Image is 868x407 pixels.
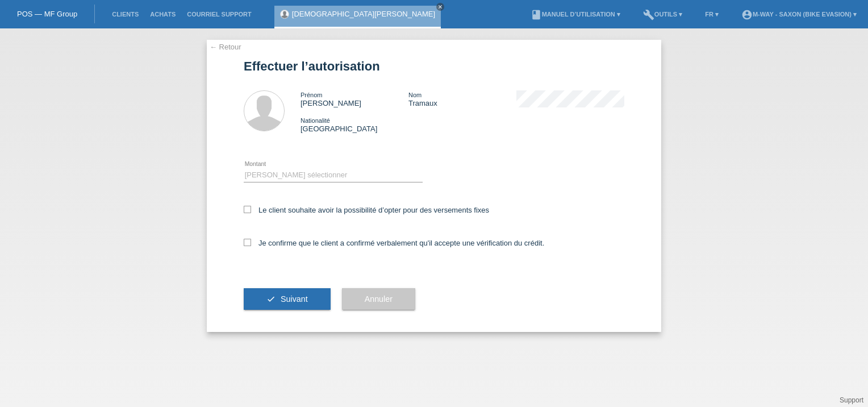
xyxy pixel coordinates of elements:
button: Annuler [342,288,415,310]
a: FR ▾ [699,11,724,18]
i: book [531,9,542,20]
a: [DEMOGRAPHIC_DATA][PERSON_NAME] [292,10,435,18]
div: [GEOGRAPHIC_DATA] [301,116,408,133]
span: Nationalité [301,117,330,124]
a: buildOutils ▾ [637,11,688,18]
a: Support [840,396,863,404]
a: bookManuel d’utilisation ▾ [525,11,626,18]
div: Tramaux [408,90,516,107]
a: ← Retour [210,43,241,51]
i: check [266,294,276,304]
button: check Suivant [244,288,331,310]
span: Suivant [281,294,308,304]
span: Annuler [365,294,393,304]
a: Clients [106,11,144,18]
i: close [437,4,443,10]
i: account_circle [741,9,753,20]
a: Courriel Support [181,11,257,18]
span: Nom [408,92,422,98]
label: Je confirme que le client a confirmé verbalement qu'il accepte une vérification du crédit. [244,239,544,247]
a: Achats [144,11,181,18]
label: Le client souhaite avoir la possibilité d’opter pour des versements fixes [244,206,489,214]
a: POS — MF Group [17,10,77,18]
a: account_circlem-way - Saxon (Bike Evasion) ▾ [736,11,862,18]
span: Prénom [301,92,323,98]
a: close [436,3,444,11]
i: build [643,9,654,20]
h1: Effectuer l’autorisation [244,59,624,73]
div: [PERSON_NAME] [301,90,408,107]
